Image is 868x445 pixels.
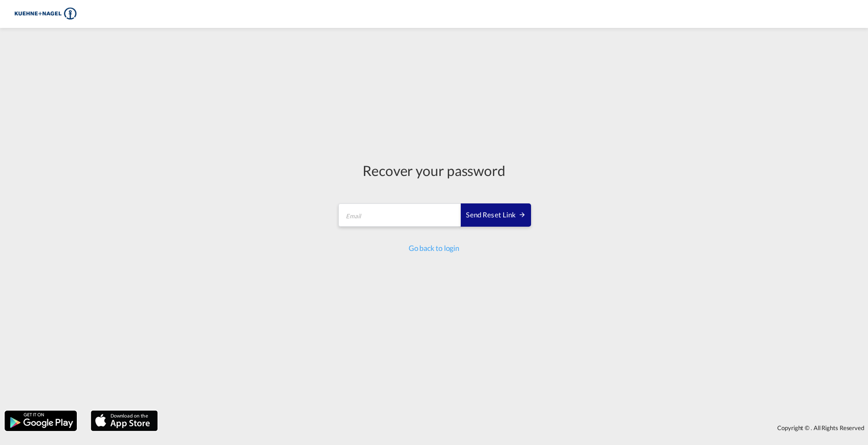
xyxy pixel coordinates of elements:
img: 36441310f41511efafde313da40ec4a4.png [14,4,77,25]
div: Recover your password [337,161,531,180]
input: Email [338,203,462,227]
div: Send reset link [466,210,525,221]
button: SEND RESET LINK [461,203,531,227]
a: Go back to login [409,243,459,252]
md-icon: icon-arrow-right [518,211,526,218]
img: apple.png [90,410,159,432]
div: Copyright © . All Rights Reserved [162,420,868,436]
img: google.png [4,410,78,432]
